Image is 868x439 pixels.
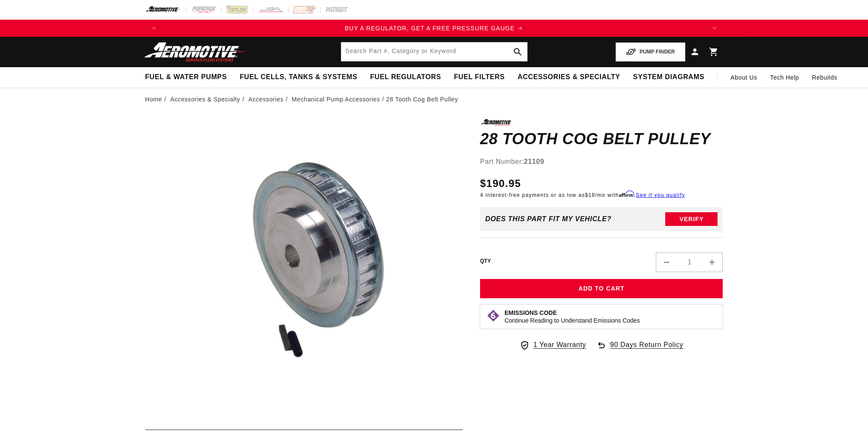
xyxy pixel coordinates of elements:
[341,42,527,61] input: Search by Part Number, Category or Keyword
[487,309,500,323] img: Emissions code
[386,95,458,104] li: 28 Tooth Cog Belt Pulley
[805,67,844,88] summary: Rebuilds
[485,215,612,223] div: Does This part fit My vehicle?
[764,67,806,88] summary: Tech Help
[505,317,640,324] p: Continue Reading to Understand Emissions Codes
[508,42,527,61] button: search button
[724,67,763,88] a: About Us
[145,20,162,37] button: Translation missing: en.sections.announcements.previous_announcement
[596,339,683,359] a: 90 Days Return Policy
[454,73,505,82] span: Fuel Filters
[511,67,627,87] summary: Accessories & Specialty
[480,132,723,146] h1: 28 Tooth Cog Belt Pulley
[248,95,283,104] a: Accessories
[812,73,837,82] span: Rebuilds
[518,73,620,82] span: Accessories & Specialty
[145,119,463,412] media-gallery: Gallery Viewer
[520,339,586,350] a: 1 Year Warranty
[170,95,246,104] li: Accessories & Specialty
[145,95,162,104] a: Home
[636,192,685,198] a: See if you qualify - Learn more about Affirm Financing (opens in modal)
[345,25,515,32] span: BUY A REGULATOR, GET A FREE PRESSURE GAUGE
[480,156,723,167] div: Part Number:
[142,42,249,62] img: Aeromotive
[162,24,706,33] div: Announcement
[292,95,380,104] a: Mechanical Pump Accessories
[730,74,757,81] span: About Us
[770,73,799,82] span: Tech Help
[363,67,447,87] summary: Fuel Regulators
[480,258,491,265] label: QTY
[627,67,711,87] summary: System Diagrams
[145,95,723,104] nav: breadcrumbs
[505,309,640,324] button: Emissions CodeContinue Reading to Understand Emissions Codes
[616,42,685,62] button: PUMP FINDER
[139,67,234,87] summary: Fuel & Water Pumps
[233,67,363,87] summary: Fuel Cells, Tanks & Systems
[665,212,718,226] button: Verify
[619,191,634,197] span: Affirm
[706,20,723,37] button: Translation missing: en.sections.announcements.next_announcement
[370,73,441,82] span: Fuel Regulators
[124,20,745,37] slideshow-component: Translation missing: en.sections.announcements.announcement_bar
[448,67,511,87] summary: Fuel Filters
[505,309,557,316] strong: Emissions Code
[240,73,357,82] span: Fuel Cells, Tanks & Systems
[480,191,685,199] p: 4 interest-free payments or as low as /mo with .
[524,158,544,165] strong: 21109
[480,176,521,191] span: $190.95
[162,24,706,33] a: BUY A REGULATOR, GET A FREE PRESSURE GAUGE
[585,192,595,198] span: $18
[145,73,227,82] span: Fuel & Water Pumps
[610,339,683,359] span: 90 Days Return Policy
[533,339,586,350] span: 1 Year Warranty
[633,73,704,82] span: System Diagrams
[162,24,706,33] div: 1 of 4
[480,279,723,298] button: Add to Cart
